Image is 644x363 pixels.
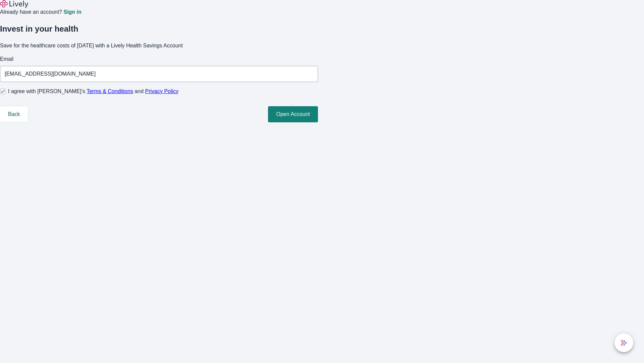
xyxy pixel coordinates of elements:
a: Sign in [63,9,81,15]
a: Privacy Policy [145,88,179,94]
button: chat [614,333,633,352]
svg: Lively AI Assistant [621,339,627,346]
span: I agree with [PERSON_NAME]’s and [8,87,178,95]
a: Terms & Conditions [87,88,133,94]
button: Open Account [268,106,318,122]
